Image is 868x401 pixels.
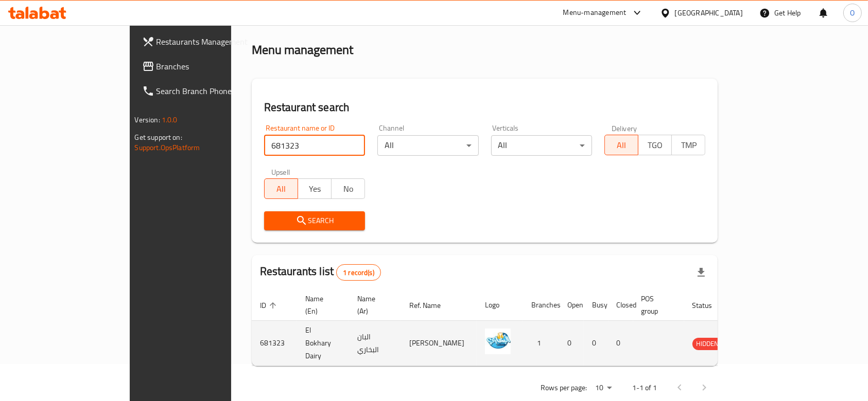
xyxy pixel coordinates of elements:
a: Search Branch Phone [134,79,275,103]
div: Rows per page: [591,380,616,396]
span: All [609,138,634,153]
div: All [377,135,478,156]
span: 1 record(s) [337,268,380,278]
label: Upsell [271,168,290,175]
span: Name (En) [305,293,337,317]
span: 1.0.0 [162,113,178,126]
span: ID [260,299,280,312]
a: Restaurants Management [134,29,275,54]
span: POS group [641,293,672,317]
span: All [269,181,294,196]
span: Ref. Name [409,299,454,312]
td: [PERSON_NAME] [401,321,477,366]
span: Restaurants Management [157,35,267,48]
span: TGO [643,138,668,153]
td: البان البخاري [349,321,401,366]
span: Search Branch Phone [157,85,267,97]
div: [GEOGRAPHIC_DATA] [675,7,743,19]
div: Export file [689,260,714,285]
span: Name (Ar) [357,293,389,317]
td: 1 [523,321,559,366]
h2: Restaurants list [260,264,381,281]
a: Support.OpsPlatform [135,141,200,154]
th: Open [559,289,584,321]
span: Get support on: [135,131,182,144]
th: Branches [523,289,559,321]
input: Search for restaurant name or ID.. [264,135,365,156]
h2: Menu management [252,42,353,58]
span: TMP [676,138,701,153]
a: Branches [134,54,275,79]
button: Yes [298,178,332,199]
div: Menu-management [563,7,627,19]
td: 0 [609,321,633,366]
span: O [850,7,855,19]
span: HIDDEN [692,338,723,350]
h2: Restaurant search [264,100,706,115]
span: Branches [157,60,267,72]
button: TMP [671,135,705,155]
button: No [331,178,365,199]
th: Busy [584,289,609,321]
td: 0 [559,321,584,366]
button: TGO [638,135,672,155]
label: Delivery [612,124,637,132]
p: Rows per page: [541,381,587,394]
th: Closed [609,289,633,321]
table: enhanced table [252,289,774,366]
button: All [264,178,298,199]
span: Status [692,299,726,312]
th: Logo [477,289,523,321]
button: All [604,135,638,155]
span: Version: [135,113,160,126]
div: All [491,135,592,156]
span: No [336,181,361,196]
p: 1-1 of 1 [632,381,657,394]
td: El Bokhary Dairy [297,321,349,366]
span: Yes [302,181,327,196]
img: El Bokhary Dairy [485,329,511,354]
td: 0 [584,321,609,366]
button: Search [264,211,365,230]
span: Search [272,214,357,227]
